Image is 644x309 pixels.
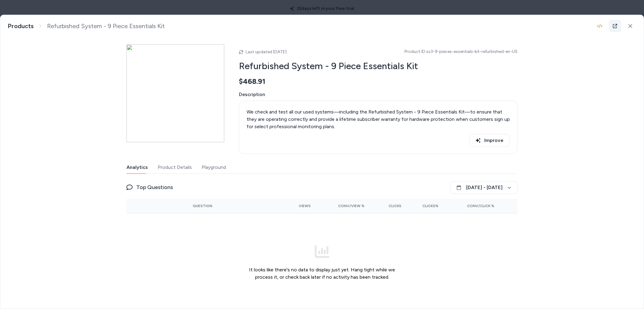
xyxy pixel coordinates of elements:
[244,218,400,307] div: It looks like there's no data to display just yet. Hang tight while we process it, or check back ...
[284,201,311,211] button: Views
[299,203,311,208] span: Views
[469,134,510,147] button: Improve
[467,203,494,208] span: Conv/Click %
[239,60,518,72] h2: Refurbished System - 9 Piece Essentials Kit
[448,201,494,211] button: Conv/Click %
[411,201,438,211] button: Clicks%
[389,203,401,208] span: Clicks
[126,44,224,142] img: products
[423,203,438,208] span: Clicks%
[158,161,192,173] button: Product Details
[247,108,510,130] p: We check and test all our used systems—including the Refurbished System - 9 Piece Essentials Kit—...
[450,181,518,194] button: [DATE] - [DATE]
[239,91,518,98] span: Description
[338,203,364,208] span: Conv/View %
[136,183,173,192] span: Top Questions
[239,77,265,86] span: $468.91
[246,49,287,54] span: Last updated [DATE]
[374,201,401,211] button: Clicks
[404,49,518,55] span: Product ID: ss3-9-pieces-essentials-kit-refurbished-en-US
[193,203,212,208] span: Question
[126,161,148,173] button: Analytics
[193,201,212,211] button: Question
[8,22,34,30] a: Products
[320,201,365,211] button: Conv/View %
[8,22,165,30] nav: breadcrumb
[202,161,226,173] button: Playground
[47,22,165,30] span: Refurbished System - 9 Piece Essentials Kit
